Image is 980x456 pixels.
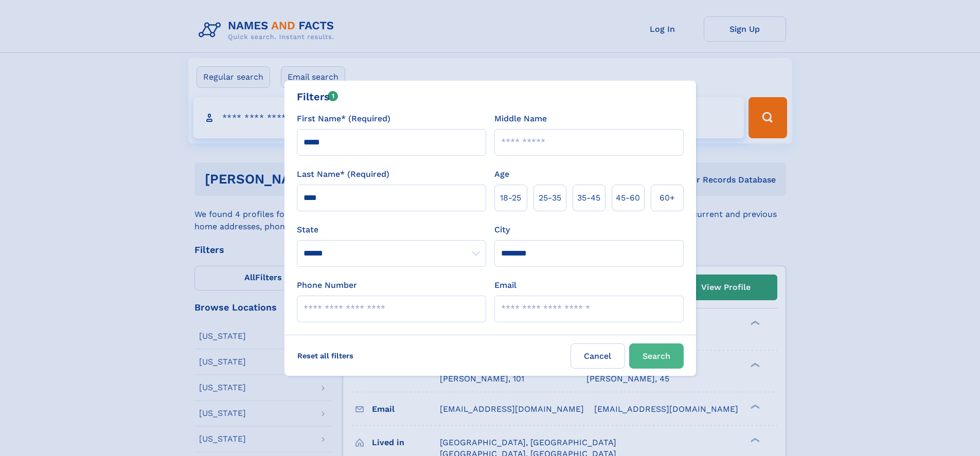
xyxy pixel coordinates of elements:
[571,343,625,369] label: Cancel
[297,224,486,236] label: State
[297,168,389,180] label: Last Name* (Required)
[494,113,547,125] label: Middle Name
[660,192,675,204] span: 60+
[494,224,510,236] label: City
[577,192,600,204] span: 35‑45
[494,168,509,180] label: Age
[291,343,360,368] label: Reset all filters
[297,113,390,125] label: First Name* (Required)
[539,192,561,204] span: 25‑35
[629,343,684,369] button: Search
[297,89,338,104] div: Filters
[500,192,521,204] span: 18‑25
[494,279,516,291] label: Email
[297,279,357,291] label: Phone Number
[616,192,640,204] span: 45‑60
